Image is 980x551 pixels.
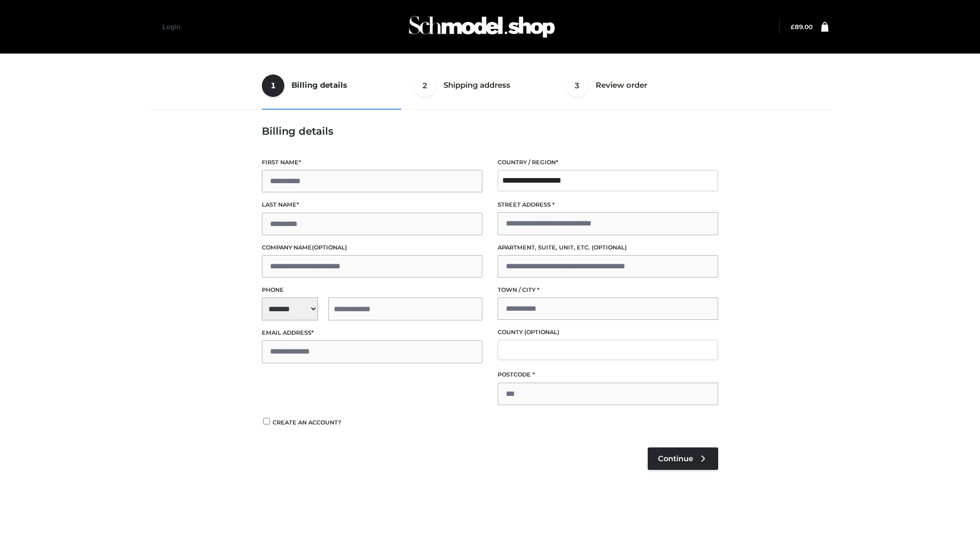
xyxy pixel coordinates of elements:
[262,125,718,137] h3: Billing details
[262,418,271,424] input: Create an account?
[162,23,180,31] a: Login
[498,370,718,380] label: Postcode
[791,23,813,31] a: £89.00
[498,158,718,167] label: Country / Region
[524,329,559,336] span: (optional)
[648,447,718,470] a: Continue
[498,285,718,295] label: Town / City
[592,244,627,251] span: (optional)
[498,328,718,337] label: County
[498,243,718,253] label: Apartment, suite, unit, etc.
[498,200,718,210] label: Street address
[273,419,341,426] span: Create an account?
[791,23,813,31] bdi: 89.00
[405,7,558,47] img: Schmodel Admin 964
[312,244,347,251] span: (optional)
[658,454,693,463] span: Continue
[262,328,482,338] label: Email address
[262,243,482,253] label: Company name
[262,200,482,210] label: Last name
[791,23,795,31] span: £
[262,285,482,295] label: Phone
[262,158,482,167] label: First name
